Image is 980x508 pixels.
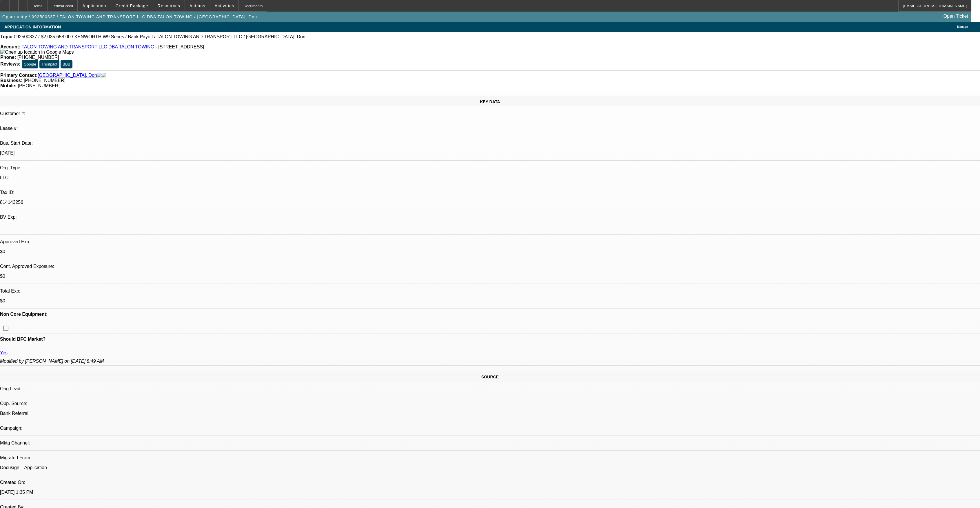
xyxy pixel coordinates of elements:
[0,50,74,55] a: View Google Maps
[0,34,14,39] strong: Topic:
[21,44,154,49] a: TALON TOWING AND TRANSPORT LLC DBA TALON TOWING
[38,73,97,78] a: [GEOGRAPHIC_DATA], Don
[111,0,153,11] button: Credit Package
[0,61,20,66] strong: Reviews:
[4,25,61,29] span: APPLICATION INFORMATION
[957,25,968,28] span: Manage
[82,3,106,8] span: Application
[97,73,102,78] img: facebook-icon.png
[24,78,65,83] span: [PHONE_NUMBER]
[78,0,110,11] button: Application
[2,14,257,19] span: Opportunity / 092500337 / TALON TOWING AND TRANSPORT LLC DBA TALON TOWING / [GEOGRAPHIC_DATA], Don
[0,73,38,78] strong: Primary Contact:
[481,375,499,379] span: SOURCE
[17,55,59,60] span: [PHONE_NUMBER]
[0,83,17,88] strong: Mobile:
[0,50,74,55] img: Open up location in Google Maps
[210,0,239,11] button: Activities
[190,3,205,8] span: Actions
[480,99,500,104] span: KEY DATA
[156,44,204,49] span: - [STREET_ADDRESS]
[0,55,16,60] strong: Phone:
[18,83,59,88] span: [PHONE_NUMBER]
[215,3,234,8] span: Activities
[153,0,185,11] button: Resources
[14,34,305,39] span: 092500337 / $2,035,658.00 / KENWORTH W9 Series / Bank Payoff / TALON TOWING AND TRANSPORT LLC / [...
[116,3,148,8] span: Credit Package
[102,73,106,78] img: linkedin-icon.png
[39,60,59,68] button: Trustpilot
[941,11,970,21] a: Open Ticket
[22,60,38,68] button: Google
[0,44,20,49] strong: Account:
[158,3,180,8] span: Resources
[61,60,72,68] button: BBB
[185,0,210,11] button: Actions
[0,78,22,83] strong: Business:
